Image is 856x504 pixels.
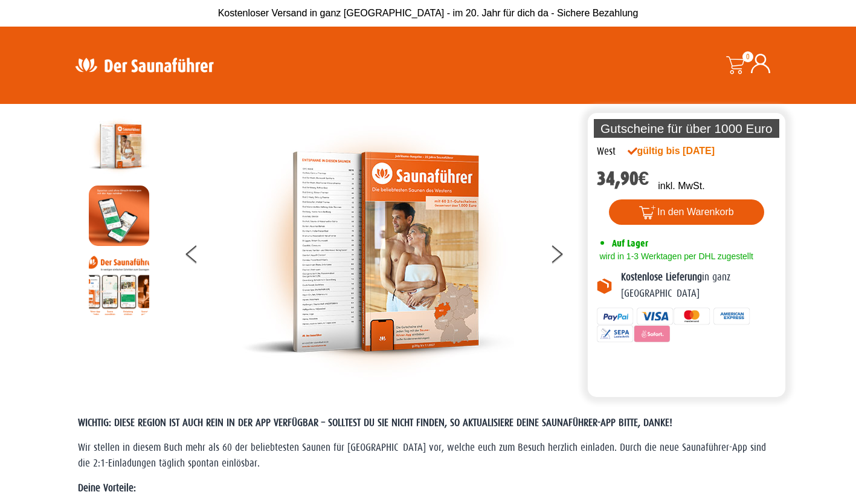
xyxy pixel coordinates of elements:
img: MOCKUP-iPhone_regional [89,186,149,246]
div: West [597,144,616,160]
button: In den Warenkorb [609,199,764,225]
span: Wir stellen in diesem Buch mehr als 60 der beliebtesten Saunen für [GEOGRAPHIC_DATA] vor, welche ... [78,442,766,469]
p: Gutscheine für über 1000 Euro [594,119,780,138]
span: 0 [742,51,753,62]
span: wird in 1-3 Werktagen per DHL zugestellt [597,251,753,261]
strong: Deine Vorteile: [78,482,136,494]
span: € [639,167,649,190]
p: in ganz [GEOGRAPHIC_DATA] [621,270,777,302]
img: Anleitung7tn [89,255,149,315]
p: inkl. MwSt. [658,179,704,193]
span: Kostenloser Versand in ganz [GEOGRAPHIC_DATA] - im 20. Jahr für dich da - Sichere Bezahlung [218,8,639,18]
div: gültig bis [DATE] [628,144,741,158]
img: der-saunafuehrer-2025-west [242,116,514,388]
span: WICHTIG: DIESE REGION IST AUCH REIN IN DER APP VERFÜGBAR – SOLLTEST DU SIE NICHT FINDEN, SO AKTUA... [78,417,672,428]
b: Kostenlose Lieferung [621,271,702,283]
img: der-saunafuehrer-2025-west [89,116,149,176]
span: Auf Lager [612,237,648,249]
bdi: 34,90 [597,167,649,190]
